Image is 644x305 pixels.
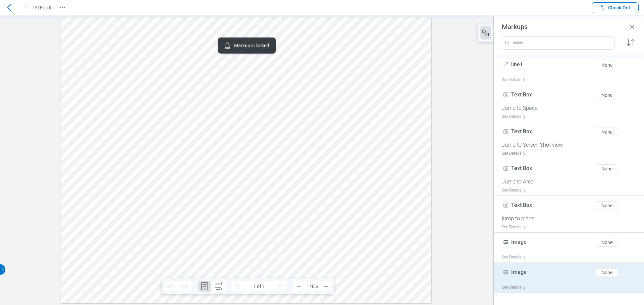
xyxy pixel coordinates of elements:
[628,23,636,31] button: Close
[601,203,612,208] div: None
[596,91,618,99] button: None
[293,281,304,292] button: Zoom Out
[242,281,276,292] span: 1 of 1
[164,281,178,292] button: Undo
[24,5,52,10] span: 1 - [DATE].pdf
[502,105,641,111] div: Jump to Space
[511,202,532,208] span: Text Box
[601,62,612,68] div: None
[502,142,641,148] div: Jump to Screen Shot view
[511,128,532,135] span: Text Box
[601,240,612,245] div: None
[502,185,529,196] div: See Details
[178,281,191,292] button: Redo
[592,2,639,13] button: Check Out
[511,91,532,98] span: Text Box
[198,281,211,292] button: Single Page Layout
[601,129,612,135] div: None
[596,201,618,210] button: None
[596,164,618,173] button: None
[601,92,612,98] div: None
[596,61,618,69] button: None
[511,269,527,275] span: Image
[502,178,641,185] div: Jump to Area
[223,42,269,50] div: Markup is locked
[57,2,68,13] button: Revision History
[502,222,529,232] div: See Details
[502,215,641,222] div: jump to place
[502,252,529,262] div: See Details
[502,282,529,293] div: See Details
[511,239,527,245] span: Image
[511,165,532,171] span: Text Box
[502,23,528,31] h3: Markups
[502,75,529,85] div: See Details
[321,281,331,292] button: Zoom In
[511,61,523,68] span: line1
[596,268,618,277] button: None
[601,270,612,275] div: None
[502,111,529,122] div: See Details
[304,281,321,292] span: 140%
[211,281,225,292] button: Continuous Page Layout
[596,238,618,247] button: None
[502,148,529,159] div: See Details
[596,128,618,136] button: None
[608,4,630,11] span: Check Out
[601,166,612,171] div: None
